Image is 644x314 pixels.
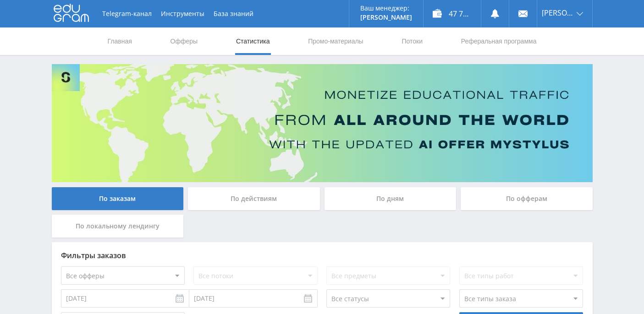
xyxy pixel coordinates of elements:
div: По локальному лендингу [52,215,184,238]
div: По офферам [461,187,593,210]
div: По дням [325,187,457,210]
a: Главная [107,27,133,55]
a: Реферальная программа [460,27,538,55]
p: [PERSON_NAME] [360,14,412,21]
a: Промо-материалы [307,27,364,55]
div: Фильтры заказов [61,251,583,260]
div: По заказам [52,187,184,210]
a: Потоки [401,27,424,55]
p: Ваш менеджер: [360,5,412,12]
a: Офферы [170,27,199,55]
a: Статистика [235,27,271,55]
img: Banner [52,64,593,182]
span: [PERSON_NAME] [542,9,574,16]
div: По действиям [188,187,320,210]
